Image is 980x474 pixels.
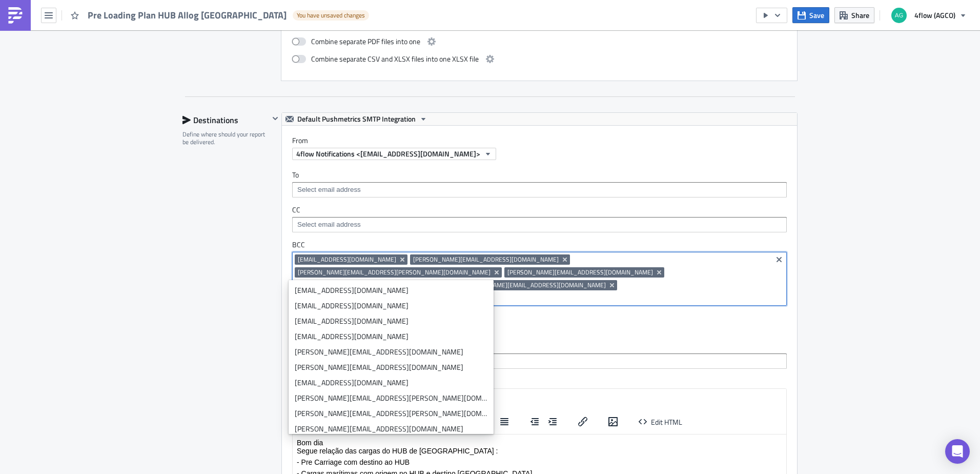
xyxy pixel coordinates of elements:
div: [EMAIL_ADDRESS][DOMAIN_NAME] [295,331,487,342]
span: You have unsaved changes [297,11,365,19]
button: Remove Tag [608,280,617,290]
span: [DOMAIN_NAME][EMAIL_ADDRESS][DOMAIN_NAME] [460,280,606,290]
div: [PERSON_NAME][EMAIL_ADDRESS][DOMAIN_NAME] [295,362,487,372]
p: - Cargas marítimas com origem no HUB e destino [GEOGRAPHIC_DATA] [4,35,489,43]
button: Default Pushmetrics SMTP Integration [282,113,431,125]
span: [PERSON_NAME][EMAIL_ADDRESS][DOMAIN_NAME] [413,254,559,264]
img: PushMetrics [7,7,24,24]
button: Clear selected items [773,253,785,266]
img: Avatar [890,7,908,24]
span: [EMAIL_ADDRESS][DOMAIN_NAME] [298,254,396,264]
p: Bom dia Segue relação das cargas do HUB de [GEOGRAPHIC_DATA] : [4,4,489,21]
button: Hide content [269,112,281,125]
button: Remove Tag [655,267,664,278]
label: Message [292,377,787,386]
span: Pre Loading Plan HUB Allog [GEOGRAPHIC_DATA] [88,9,288,21]
label: BCC [292,240,787,249]
label: From [292,136,797,145]
span: 4flow Notifications <[EMAIL_ADDRESS][DOMAIN_NAME]> [296,148,480,159]
span: Combine separate CSV and XLSX files into one XLSX file [311,53,479,65]
ul: selectable options [289,280,494,434]
span: [PERSON_NAME][EMAIL_ADDRESS][DOMAIN_NAME] [507,267,653,277]
body: Rich Text Area. Press ALT-0 for help. [4,4,489,43]
span: Save [809,10,824,21]
button: Save [792,7,829,23]
p: - Pre Carriage com destino ao HUB [4,24,489,32]
button: Share [834,7,874,23]
div: [EMAIL_ADDRESS][DOMAIN_NAME] [295,378,487,388]
button: 4flow (AGCO) [885,4,972,27]
div: [EMAIL_ADDRESS][DOMAIN_NAME] [295,301,487,311]
span: Combine separate PDF files into one [311,35,420,48]
input: Select em ail add ress [295,220,783,230]
div: [PERSON_NAME][EMAIL_ADDRESS][DOMAIN_NAME] [295,424,487,434]
div: [PERSON_NAME][EMAIL_ADDRESS][PERSON_NAME][DOMAIN_NAME] [295,393,487,403]
div: [PERSON_NAME][EMAIL_ADDRESS][PERSON_NAME][DOMAIN_NAME] [295,408,487,419]
span: Default Pushmetrics SMTP Integration [297,113,416,125]
button: 4flow Notifications <[EMAIL_ADDRESS][DOMAIN_NAME]> [292,148,496,160]
input: Select em ail add ress [295,185,783,195]
div: [PERSON_NAME][EMAIL_ADDRESS][DOMAIN_NAME] [295,347,487,357]
label: To [292,170,787,180]
button: Justify [496,414,513,429]
button: Edit HTML [635,414,686,429]
button: Remove Tag [398,254,407,265]
button: Increase indent [544,414,561,429]
button: Remove Tag [561,254,570,265]
button: Insert/edit link [574,414,591,429]
span: Edit HTML [651,416,682,427]
span: Share [851,10,869,21]
div: Destinations [182,112,269,128]
span: [PERSON_NAME][EMAIL_ADDRESS][PERSON_NAME][DOMAIN_NAME] [298,267,491,277]
div: [EMAIL_ADDRESS][DOMAIN_NAME] [295,316,487,326]
div: Open Intercom Messenger [945,439,970,464]
button: Remove Tag [493,267,502,278]
button: Insert/edit image [604,414,622,429]
label: Subject [292,342,787,351]
span: 4flow (AGCO) [914,10,955,21]
label: CC [292,205,787,214]
div: [EMAIL_ADDRESS][DOMAIN_NAME] [295,285,487,295]
button: Decrease indent [526,414,543,429]
div: Define where should your report be delivered. [182,130,269,146]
